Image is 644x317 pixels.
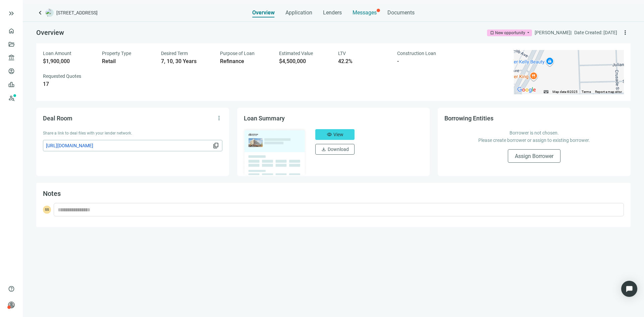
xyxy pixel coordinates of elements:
[451,129,617,137] p: Borrower is not chosen.
[102,58,153,65] div: Retail
[622,29,629,36] span: more_vert
[285,9,312,16] span: Application
[43,115,72,122] span: Deal Room
[43,131,132,136] span: Share a link to deal files with your lender network.
[620,27,631,38] button: more_vert
[43,206,51,214] span: SS
[552,90,578,94] span: Map data ©2025
[397,58,448,65] div: -
[338,51,346,56] span: LTV
[516,86,538,94] img: Google
[213,142,219,149] span: content_copy
[220,58,271,65] div: Refinance
[244,115,285,122] span: Loan Summary
[451,137,617,144] p: Please create borrower or assign to existing borrower.
[220,51,255,56] span: Purpose of Loan
[516,86,538,94] a: Open this area in Google Maps (opens a new window)
[216,115,222,121] span: more_vert
[8,302,15,308] span: person
[544,90,548,94] button: Keyboard shortcuts
[338,58,389,65] div: 42.2%
[333,132,343,137] span: View
[444,115,493,122] span: Borrowing Entities
[490,31,494,35] span: bookmark
[315,144,355,155] button: downloadDownload
[321,147,326,152] span: download
[574,29,617,36] div: Date Created: [DATE]
[161,51,188,56] span: Desired Term
[46,142,211,149] span: [URL][DOMAIN_NAME]
[102,51,131,56] span: Property Type
[214,113,224,123] button: more_vert
[535,29,572,36] div: [PERSON_NAME] |
[515,153,553,159] span: Assign Borrower
[56,9,98,16] span: [STREET_ADDRESS]
[315,129,355,140] button: visibilityView
[621,281,637,297] div: Open Intercom Messenger
[46,9,54,17] img: deal-logo
[508,149,560,163] button: Assign Borrower
[43,51,71,56] span: Loan Amount
[397,51,436,56] span: Construction Loan
[252,9,275,16] span: Overview
[43,81,94,88] div: 17
[8,54,13,61] span: account_balance
[327,132,332,137] span: visibility
[279,58,330,65] div: $4,500,000
[353,9,377,16] span: Messages
[242,127,308,177] img: dealOverviewImg
[387,9,415,16] span: Documents
[36,29,64,37] span: Overview
[43,73,81,79] span: Requested Quotes
[582,90,591,94] a: Terms (opens in new tab)
[36,9,44,17] a: keyboard_arrow_left
[8,285,15,292] span: help
[323,9,342,16] span: Lenders
[43,58,94,65] div: $1,900,000
[43,190,61,198] span: Notes
[7,9,15,17] button: keyboard_double_arrow_right
[495,30,525,36] div: New opportunity
[279,51,313,56] span: Estimated Value
[161,58,212,65] div: 7, 10, 30 Years
[595,90,622,94] a: Report a map error
[328,147,349,152] span: Download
